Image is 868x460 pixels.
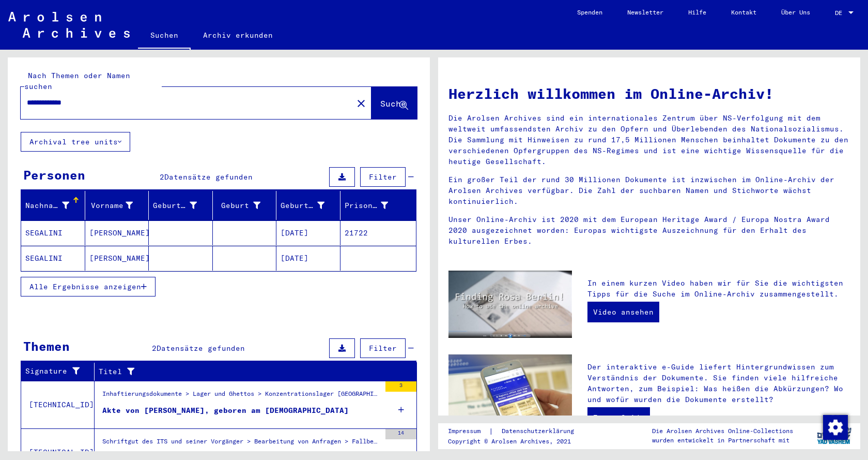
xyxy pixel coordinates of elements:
button: Alle Ergebnisse anzeigen [21,277,156,296]
mat-label: Nach Themen oder Namen suchen [24,71,130,91]
mat-cell: SEGALINI [21,220,85,245]
div: Prisoner # [345,197,404,214]
a: Impressum [448,426,489,437]
button: Archival tree units [21,132,130,152]
div: Prisoner # [345,200,389,211]
div: Signature [25,366,81,377]
mat-cell: [DATE] [276,220,340,245]
span: 2 [152,344,157,353]
mat-cell: [PERSON_NAME] [85,220,149,245]
p: Copyright © Arolsen Archives, 2021 [448,437,586,446]
p: wurden entwickelt in Partnerschaft mit [652,436,793,445]
span: Filter [369,344,397,353]
a: Datenschutzerklärung [493,426,586,437]
h1: Herzlich willkommen im Online-Archiv! [448,83,850,105]
div: Titel [99,366,391,377]
mat-icon: close [355,97,367,110]
button: Suche [371,87,417,119]
div: Signature [25,363,94,380]
button: Filter [360,338,406,358]
div: 3 [385,381,416,392]
a: Video ansehen [587,302,659,322]
div: Geburtsname [153,197,212,214]
img: Zustimmung ändern [823,415,848,440]
p: Die Arolsen Archives sind ein internationales Zentrum über NS-Verfolgung mit dem weltweit umfasse... [448,113,850,167]
mat-header-cell: Vorname [85,191,149,220]
button: Filter [360,167,406,187]
span: Datensätze gefunden [157,344,245,353]
mat-cell: 21722 [340,220,416,245]
span: DE [835,9,846,17]
mat-cell: SEGALINI [21,246,85,271]
span: 2 [160,172,164,182]
mat-header-cell: Prisoner # [340,191,416,220]
p: Der interaktive e-Guide liefert Hintergrundwissen zum Verständnis der Dokumente. Sie finden viele... [587,362,850,405]
div: Geburt‏ [217,200,261,211]
span: Suche [380,98,406,109]
button: Clear [351,93,371,113]
div: Geburt‏ [217,197,276,214]
img: yv_logo.png [815,423,854,449]
mat-header-cell: Geburtsname [149,191,213,220]
mat-cell: [DATE] [276,246,340,271]
div: Personen [23,166,85,184]
div: Nachname [25,200,69,211]
div: 14 [385,429,416,439]
div: Inhaftierungsdokumente > Lager und Ghettos > Konzentrationslager [GEOGRAPHIC_DATA] > Individuelle... [102,389,380,404]
mat-header-cell: Geburt‏ [213,191,277,220]
img: video.jpg [448,271,572,338]
a: Zum e-Guide [587,407,650,428]
span: Alle Ergebnisse anzeigen [29,282,141,291]
p: Die Arolsen Archives Online-Collections [652,426,793,436]
p: Unser Online-Archiv ist 2020 mit dem European Heritage Award / Europa Nostra Award 2020 ausgezeic... [448,214,850,247]
div: Nachname [25,197,85,214]
span: Filter [369,172,397,182]
div: Geburtsdatum [281,200,324,211]
mat-header-cell: Nachname [21,191,85,220]
p: Ein großer Teil der rund 30 Millionen Dokumente ist inzwischen im Online-Archiv der Arolsen Archi... [448,174,850,207]
div: | [448,426,586,437]
div: Vorname [89,197,149,214]
div: Vorname [89,200,133,211]
mat-cell: [PERSON_NAME] [85,246,149,271]
div: Themen [23,337,70,355]
span: Datensätze gefunden [164,172,253,182]
div: Geburtsdatum [281,197,340,214]
img: eguide.jpg [448,354,572,437]
div: Titel [99,363,404,380]
p: In einem kurzen Video haben wir für Sie die wichtigsten Tipps für die Suche im Online-Archiv zusa... [587,278,850,300]
div: Schriftgut des ITS und seiner Vorgänger > Bearbeitung von Anfragen > Fallbezogene [MEDICAL_DATA] ... [102,437,380,451]
div: Geburtsname [153,200,197,211]
a: Archiv erkunden [191,23,285,48]
a: Suchen [138,23,191,50]
img: Arolsen_neg.svg [8,12,130,38]
mat-header-cell: Geburtsdatum [276,191,340,220]
td: [TECHNICAL_ID] [21,381,95,428]
div: Akte von [PERSON_NAME], geboren am [DEMOGRAPHIC_DATA] [102,405,349,416]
